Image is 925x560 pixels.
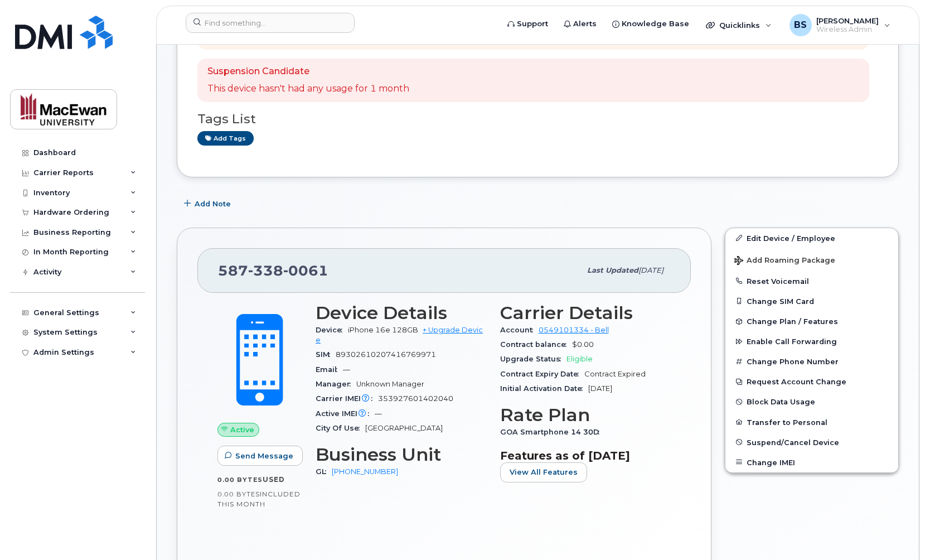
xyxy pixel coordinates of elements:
span: Contract balance [500,340,572,349]
span: 338 [248,262,283,279]
h3: Business Unit [316,445,487,465]
button: Enable Call Forwarding [725,331,898,351]
span: Email [316,365,343,374]
span: Wireless Admin [816,25,879,34]
span: GOA Smartphone 14 30D [500,428,605,436]
button: Block Data Usage [725,392,898,412]
span: Contract Expiry Date [500,370,584,378]
div: Quicklinks [698,14,779,36]
span: 587 [218,262,328,279]
span: [DATE] [638,266,664,274]
button: Send Message [217,446,303,466]
span: City Of Use [316,424,365,432]
span: Last updated [587,266,638,274]
span: Knowledge Base [622,18,689,30]
span: [DATE] [588,384,612,393]
div: Bevan Sauks [782,14,898,36]
a: Alerts [556,13,604,35]
button: Suspend/Cancel Device [725,432,898,452]
span: Support [517,18,548,30]
span: — [375,409,382,418]
button: Transfer to Personal [725,412,898,432]
span: 353927601402040 [378,394,453,403]
span: iPhone 16e 128GB [348,326,418,334]
span: Active IMEI [316,409,375,418]
h3: Features as of [DATE] [500,449,671,462]
a: Support [500,13,556,35]
span: 0061 [283,262,328,279]
span: 89302610207416769971 [336,350,436,359]
button: View All Features [500,462,587,482]
button: Change IMEI [725,452,898,472]
button: Add Roaming Package [725,248,898,271]
span: Manager [316,380,356,388]
span: Active [230,424,254,435]
span: [GEOGRAPHIC_DATA] [365,424,443,432]
button: Change Phone Number [725,351,898,371]
button: Request Account Change [725,371,898,392]
a: Knowledge Base [604,13,697,35]
span: 0.00 Bytes [217,490,260,498]
button: Change SIM Card [725,291,898,311]
span: BS [794,18,807,32]
a: [PHONE_NUMBER] [332,467,398,476]
h3: Carrier Details [500,303,671,323]
span: Unknown Manager [356,380,424,388]
p: This device hasn't had any usage for 1 month [207,83,409,95]
span: Quicklinks [719,21,760,30]
span: used [263,475,285,484]
p: Suspension Candidate [207,65,409,78]
span: — [343,365,350,374]
span: Initial Activation Date [500,384,588,393]
span: included this month [217,490,301,508]
input: Find something... [186,13,355,33]
span: Upgrade Status [500,355,566,363]
h3: Device Details [316,303,487,323]
h3: Rate Plan [500,405,671,425]
a: Edit Device / Employee [725,228,898,248]
span: Suspend/Cancel Device [747,438,839,446]
span: Add Note [195,199,231,209]
a: 0549101334 - Bell [539,326,609,334]
span: SIM [316,350,336,359]
span: Contract Expired [584,370,646,378]
span: Account [500,326,539,334]
button: Change Plan / Features [725,311,898,331]
span: Change Plan / Features [747,317,838,326]
span: Add Roaming Package [734,256,835,267]
span: Device [316,326,348,334]
h3: Tags List [197,112,878,126]
span: Send Message [235,451,293,461]
span: View All Features [510,467,578,477]
button: Add Note [177,194,240,214]
span: Carrier IMEI [316,394,378,403]
span: $0.00 [572,340,594,349]
span: Alerts [573,18,597,30]
a: Add tags [197,131,254,145]
button: Reset Voicemail [725,271,898,291]
span: Enable Call Forwarding [747,337,837,346]
span: GL [316,467,332,476]
span: 0.00 Bytes [217,476,263,484]
span: [PERSON_NAME] [816,16,879,25]
span: Eligible [566,355,593,363]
